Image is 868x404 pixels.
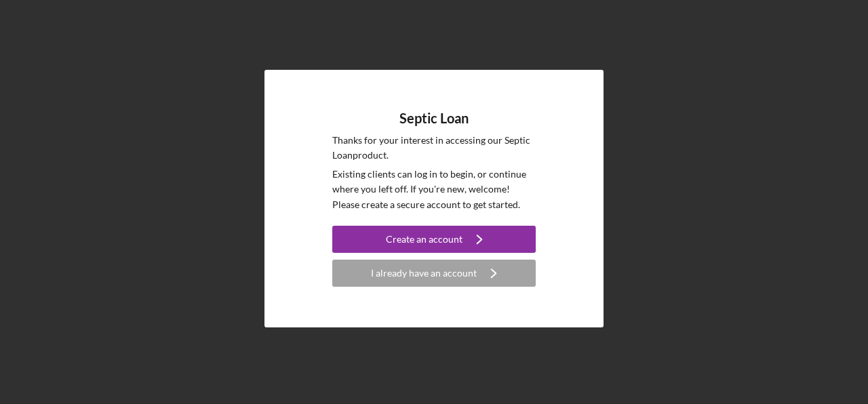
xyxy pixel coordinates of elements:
[332,226,536,253] button: Create an account
[332,167,536,212] p: Existing clients can log in to begin, or continue where you left off. If you're new, welcome! Ple...
[399,110,469,126] h4: Septic Loan
[386,226,462,253] div: Create an account
[332,260,536,287] button: I already have an account
[371,260,477,287] div: I already have an account
[332,226,536,256] a: Create an account
[332,133,536,163] p: Thanks for your interest in accessing our Septic Loan product.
